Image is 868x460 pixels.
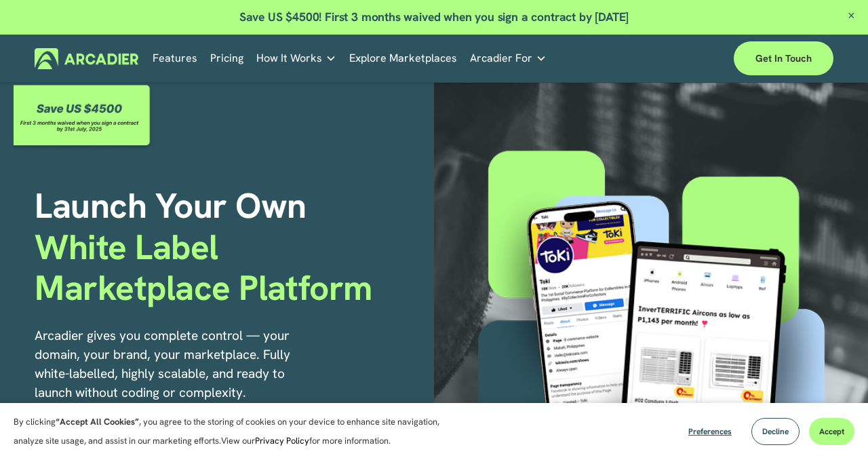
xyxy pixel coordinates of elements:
a: Pricing [210,47,243,69]
a: Features [153,47,197,69]
h1: Launch Your Own [35,186,434,309]
iframe: Chat Widget [800,395,868,460]
a: Privacy Policy [255,435,309,446]
span: White Label Marketplace Platform [35,225,372,311]
a: Explore Marketplaces [349,47,457,69]
p: By clicking , you agree to the storing of cookies on your device to enhance site navigation, anal... [14,413,454,451]
span: How It Works [256,49,322,68]
strong: “Accept All Cookies” [56,416,139,427]
button: Preferences [678,418,742,445]
button: Decline [751,418,800,445]
img: Arcadier [35,48,138,69]
a: Get in touch [734,41,833,75]
a: folder dropdown [470,47,547,69]
a: folder dropdown [256,47,336,69]
p: Arcadier gives you complete control — your domain, your brand, your marketplace. Fully white-labe... [35,326,301,402]
span: Decline [762,426,789,437]
span: Preferences [688,426,732,437]
span: Arcadier For [470,49,532,68]
div: Виджет чата [800,395,868,460]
